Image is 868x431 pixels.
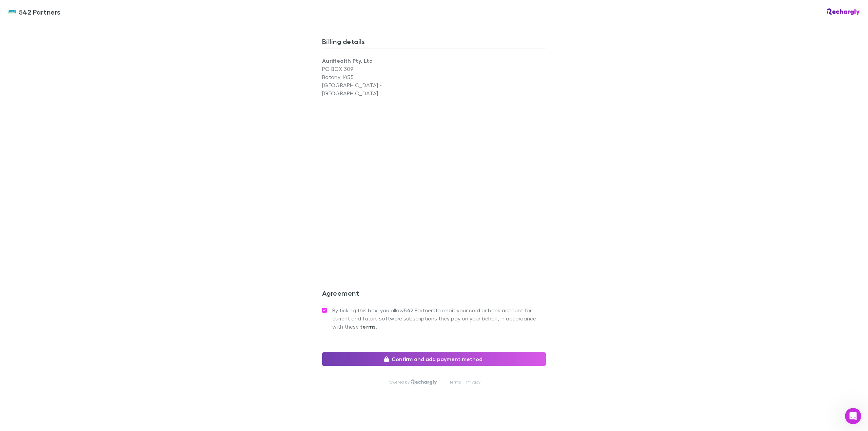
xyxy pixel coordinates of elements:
p: Powered by [388,379,411,385]
h3: Agreement [322,289,546,300]
span: By ticking this box, you allow 542 Partners to debit your card or bank account for current and fu... [332,306,546,331]
p: AuriHealth Pty. Ltd [322,57,434,65]
img: Rechargly Logo [411,379,437,385]
img: 542 Partners's Logo [8,8,16,16]
p: [GEOGRAPHIC_DATA] - [GEOGRAPHIC_DATA] [322,81,434,97]
a: Privacy [466,379,480,385]
span: 542 Partners [19,7,61,17]
a: Terms [449,379,461,385]
button: Confirm and add payment method [322,352,546,366]
iframe: Secure address input frame [321,101,547,258]
p: Botany 1455 [322,73,434,81]
img: Rechargly Logo [827,8,860,15]
strong: terms [360,323,376,330]
p: PO BOX 309 [322,65,434,73]
p: | [442,379,443,385]
h3: Billing details [322,37,546,48]
iframe: Intercom live chat [845,408,861,424]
